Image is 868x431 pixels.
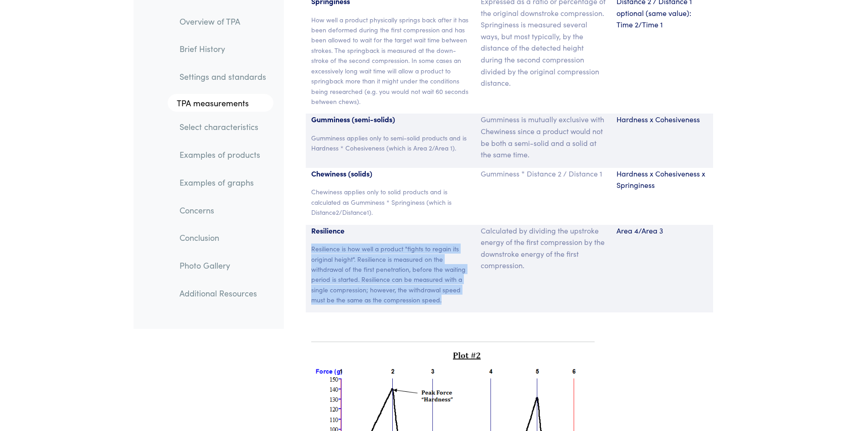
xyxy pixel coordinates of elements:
p: Gumminess * Distance 2 / Distance 1 [481,168,606,180]
p: Area 4/Area 3 [616,225,708,237]
a: Conclusion [172,228,273,249]
p: Resilience [311,225,470,237]
p: Hardness x Cohesiveness x Springiness [616,168,708,191]
a: Examples of graphs [172,172,273,193]
a: Brief History [172,39,273,60]
a: Overview of TPA [172,11,273,32]
p: Gumminess applies only to semi-solid products and is Hardness * Cohesiveness (which is Area 2/Are... [311,133,470,153]
a: Select characteristics [172,117,273,138]
a: TPA measurements [168,94,273,112]
a: Photo Gallery [172,255,273,276]
a: Examples of products [172,145,273,166]
p: Resilience is how well a product "fights to regain its original height". Resilience is measured o... [311,244,470,305]
p: Chewiness (solids) [311,168,470,180]
p: Gumminess is mutually exclusive with Chewiness since a product would not be both a semi-solid and... [481,114,606,160]
a: Additional Resources [172,283,273,304]
p: Calculated by dividing the upstroke energy of the first compression by the downstroke energy of t... [481,225,606,271]
a: Settings and standards [172,66,273,87]
p: Gumminess (semi-solids) [311,114,470,125]
a: Concerns [172,200,273,221]
p: Chewiness applies only to solid products and is calculated as Gumminess * Springiness (which is D... [311,187,470,217]
p: How well a product physically springs back after it has been deformed during the first compressio... [311,15,470,107]
p: Hardness x Cohesiveness [616,114,708,125]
